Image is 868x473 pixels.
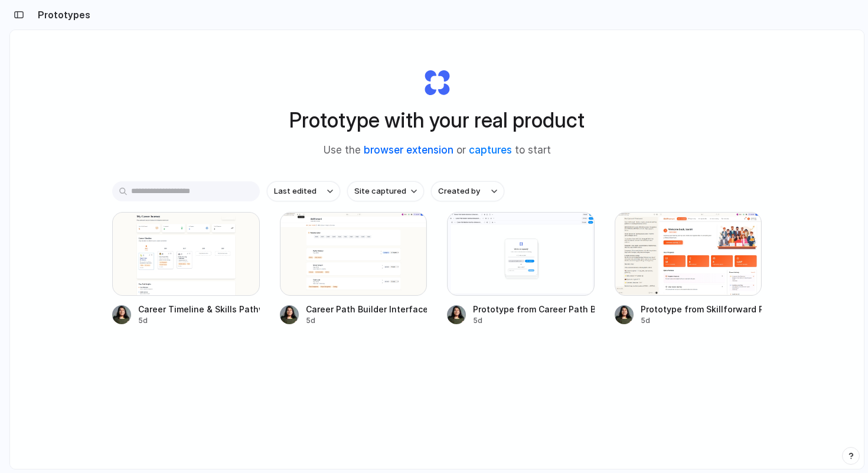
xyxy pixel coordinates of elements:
a: Prototype from Skillforward PathwayPrototype from Skillforward Pathway5d [615,212,762,326]
div: 5d [138,315,260,326]
a: Prototype from Career Path Builder InterfacePrototype from Career Path Builder Interface5d [447,212,595,326]
button: Created by [431,181,504,201]
a: Career Path Builder Interface EnhancementCareer Path Builder Interface Enhancement5d [280,212,428,326]
span: Use the or to start [324,143,551,158]
span: Created by [438,185,480,197]
button: Last edited [267,181,340,201]
button: Site captured [347,181,424,201]
h2: Prototypes [33,8,90,22]
div: 5d [641,315,762,326]
a: captures [469,144,512,156]
div: 5d [473,315,595,326]
a: browser extension [364,144,453,156]
div: Prototype from Skillforward Pathway [641,303,762,315]
div: Career Path Builder Interface Enhancement [306,303,428,315]
a: Career Timeline & Skills Pathway DesignCareer Timeline & Skills Pathway Design5d [112,212,260,326]
div: Prototype from Career Path Builder Interface [473,303,595,315]
span: Site captured [354,185,406,197]
div: 5d [306,315,428,326]
div: Career Timeline & Skills Pathway Design [138,303,260,315]
span: Last edited [274,185,316,197]
h1: Prototype with your real product [289,105,585,136]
